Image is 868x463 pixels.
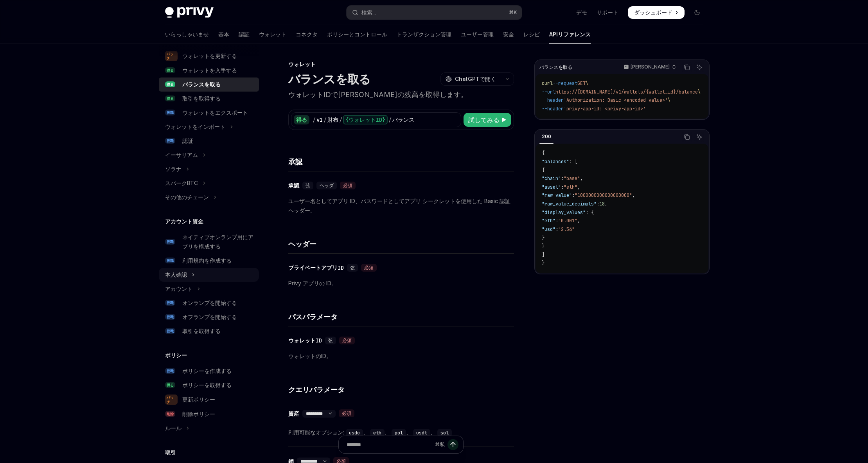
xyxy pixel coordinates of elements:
[385,429,390,436] font: 、
[628,6,685,19] a: ダッシュボード
[542,159,569,165] span: "balances"
[437,429,452,437] code: sol
[542,226,555,232] span: "usd"
[218,31,229,38] font: 基本
[549,31,591,38] font: APIリファレンス
[182,328,221,334] font: 取引を取得する
[327,31,387,38] font: ポリシーとコントロール
[167,383,174,387] font: 得る
[577,184,580,190] span: ,
[561,184,564,190] span: :
[288,313,338,321] font: パスパラメータ
[182,396,215,403] font: 更新ポリシー
[682,132,692,142] button: コードブロックの内容をコピーします
[167,240,174,244] font: 役職
[586,209,594,216] span: : {
[542,243,545,249] span: }
[327,116,338,123] font: 財布
[182,368,232,374] font: ポリシーを作成する
[461,31,494,38] font: ユーザー管理
[167,301,174,305] font: 役職
[288,386,345,394] font: クエリパラメータ
[388,116,392,123] font: /
[159,310,259,324] a: 役職オフランプを開始する
[159,378,259,392] a: 得るポリシーを取得する
[165,271,187,278] font: 本人確認
[288,240,316,248] font: ヘッダー
[397,25,451,44] a: トランザクション管理
[288,429,344,436] font: 利用可能なオプション:
[576,9,587,16] a: デモ
[694,132,704,142] button: AIに聞く
[564,97,668,103] span: 'Authorization: Basic <encoded-value>'
[542,80,553,86] span: curl
[555,89,698,95] span: https://[DOMAIN_NAME]/v1/wallets/{wallet_id}/balance
[576,9,587,16] font: デモ
[259,25,286,44] a: ウォレット
[668,97,670,103] span: \
[288,337,322,344] font: ウォレットID
[159,106,259,120] a: 役職ウォレットをエクスポート
[239,25,250,44] a: 認証
[580,175,583,182] span: ,
[564,175,580,182] span: "base"
[167,68,174,72] font: 得る
[514,9,517,15] font: K
[370,429,385,437] code: eth
[464,113,511,127] button: 試してみる
[549,25,591,44] a: APIリファレンス
[167,412,174,416] font: 削除
[259,31,286,38] font: ウォレット
[397,31,451,38] font: トランザクション管理
[605,201,607,207] span: ,
[327,25,387,44] a: ポリシーとコントロール
[323,116,327,123] font: /
[159,421,259,435] button: ルールセクションを切り替える
[555,218,558,224] span: :
[239,31,250,38] font: 認証
[392,429,406,437] code: pol
[555,226,558,232] span: :
[182,137,193,144] font: 認証
[597,201,599,207] span: :
[364,265,374,271] font: 必須
[165,352,187,359] font: ポリシー
[632,192,635,198] span: ,
[361,9,376,16] font: 検索...
[182,81,221,88] font: バランスを取る
[167,315,174,319] font: 役職
[558,226,575,232] span: "2.56"
[343,182,352,189] font: 必須
[313,116,316,123] font: /
[542,192,572,198] span: "raw_value"
[347,436,432,453] input: 質問する...
[342,337,352,344] font: 必須
[165,425,182,431] font: ルール
[577,218,580,224] span: ,
[159,324,259,338] a: 役職取引を取得する
[288,198,510,214] font: ユーザー名としてアプリ ID、パスワードとしてアプリ シークレットを使用した Basic 認証ヘッダー。
[406,429,412,436] font: 、
[569,159,577,165] span: : [
[182,52,237,59] font: ウォレットを更新する
[182,313,237,320] font: オフランプを開始する
[159,77,259,92] a: 得るバランスを取る
[288,353,332,359] font: ウォレットのID。
[346,429,363,437] code: usdc
[542,89,555,95] span: --url
[167,369,174,373] font: 役職
[599,201,605,207] span: 18
[165,218,203,225] font: アカウント資金
[288,90,468,99] font: ウォレットIDで[PERSON_NAME]の残高を取得します。
[430,429,436,436] font: 、
[165,180,198,186] font: スパークBTC
[288,158,302,166] font: 承認
[288,72,371,86] font: バランスを取る
[288,182,299,189] font: 承認
[167,258,174,263] font: 役職
[542,167,545,173] span: {
[159,190,259,204] button: その他のチェーンセクションを切り替える
[342,410,351,416] font: 必須
[159,268,259,282] button: KYCセクションを切り替える
[159,296,259,310] a: 役職オンランプを開始する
